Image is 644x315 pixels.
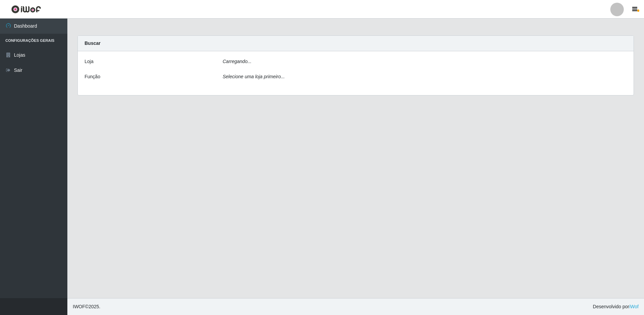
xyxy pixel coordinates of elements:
img: CoreUI Logo [11,5,41,13]
a: iWof [629,304,639,309]
label: Loja [85,58,93,65]
label: Função [85,73,100,80]
span: © 2025 . [73,303,100,310]
span: Desenvolvido por [593,303,639,310]
i: Carregando... [223,59,252,64]
i: Selecione uma loja primeiro... [223,74,285,79]
strong: Buscar [85,40,100,46]
span: IWOF [73,304,85,309]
